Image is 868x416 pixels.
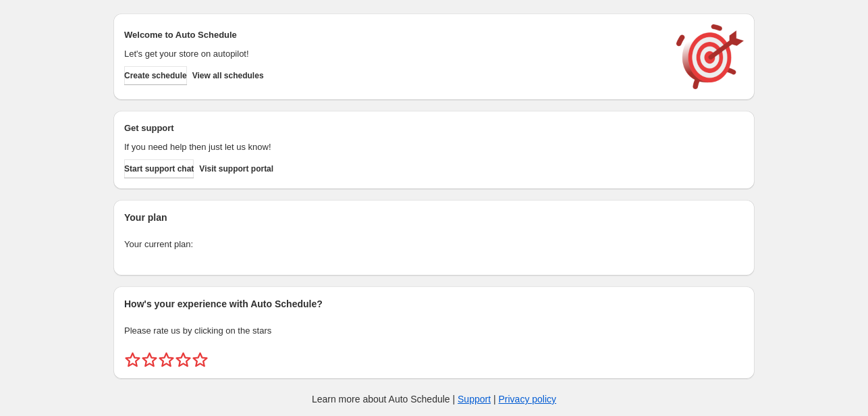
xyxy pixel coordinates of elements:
[312,392,556,406] p: Learn more about Auto Schedule | |
[124,47,663,61] p: Let's get your store on autopilot!
[192,70,264,81] span: View all schedules
[199,159,273,178] a: Visit support portal
[124,238,744,251] p: Your current plan:
[499,394,557,405] a: Privacy policy
[199,163,273,174] span: Visit support portal
[124,140,663,154] p: If you need help then just let us know!
[192,66,264,85] button: View all schedules
[458,394,491,405] a: Support
[124,28,663,42] h2: Welcome to Auto Schedule
[124,324,744,338] p: Please rate us by clicking on the stars
[124,70,187,81] span: Create schedule
[124,211,744,224] h2: Your plan
[124,122,663,135] h2: Get support
[124,163,194,174] span: Start support chat
[124,159,194,178] a: Start support chat
[124,66,187,85] button: Create schedule
[124,297,744,311] h2: How's your experience with Auto Schedule?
